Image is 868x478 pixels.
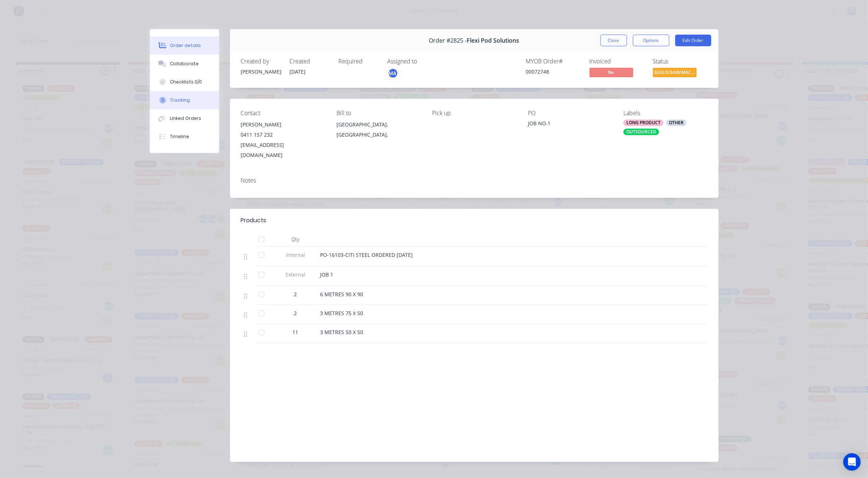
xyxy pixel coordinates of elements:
[675,35,711,46] button: Edit Order
[429,37,467,44] span: Order #2825 -
[526,58,581,65] div: MYOB Order #
[150,128,219,146] button: Timeline
[241,177,708,184] div: Notes
[293,328,299,336] span: 11
[623,129,659,135] div: OUTSOURCED
[589,68,633,77] span: No
[170,97,190,103] div: Tracking
[241,110,325,117] div: Contact
[170,60,199,67] div: Collaborate
[277,271,315,278] span: External
[320,271,334,278] span: JOB 1
[241,68,281,75] div: [PERSON_NAME]
[336,119,420,140] div: [GEOGRAPHIC_DATA], [GEOGRAPHIC_DATA],
[150,36,219,55] button: Order details
[589,58,644,65] div: Invoiced
[241,216,266,225] div: Products
[241,58,281,65] div: Created by
[150,109,219,128] button: Linked Orders
[277,251,315,259] span: Internal
[294,309,297,317] span: 2
[336,110,420,117] div: Bill to
[170,133,189,140] div: Timeline
[653,58,708,65] div: Status
[170,115,201,122] div: Linked Orders
[388,58,460,65] div: Assigned to
[653,68,697,79] button: GUILO/SAW/MACHI...
[666,119,686,126] div: OTHER
[653,68,697,77] span: GUILO/SAW/MACHI...
[467,37,519,44] span: Flexi Pod Solutions
[170,79,202,85] div: Checklists 0/0
[150,73,219,91] button: Checklists 0/0
[150,55,219,73] button: Collaborate
[432,110,516,117] div: Pick up
[241,140,325,160] div: [EMAIL_ADDRESS][DOMAIN_NAME]
[623,110,707,117] div: Labels
[290,68,306,75] span: [DATE]
[150,91,219,109] button: Tracking
[623,119,663,126] div: LONG PRODUCT
[170,42,201,49] div: Order details
[320,329,363,336] span: 3 METRES 50 X 50
[528,119,612,130] div: JOB NO.1
[600,35,627,46] button: Close
[294,290,297,298] span: 2
[633,35,669,46] button: Options
[274,232,318,247] div: Qty
[388,68,398,79] button: MA
[336,119,420,143] div: [GEOGRAPHIC_DATA], [GEOGRAPHIC_DATA],
[241,119,325,130] div: [PERSON_NAME]
[339,58,379,65] div: Required
[320,310,363,317] span: 3 METRES 75 X 50
[241,130,325,140] div: 0411 157 232
[526,68,581,75] div: 00072748
[843,453,861,471] div: Open Intercom Messenger
[320,251,413,258] span: PO-16103-CITI STEEL ORDERED [DATE]
[320,291,363,298] span: 6 METRES 90 X 90
[528,110,612,117] div: PO
[290,58,330,65] div: Created
[241,119,325,160] div: [PERSON_NAME]0411 157 232[EMAIL_ADDRESS][DOMAIN_NAME]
